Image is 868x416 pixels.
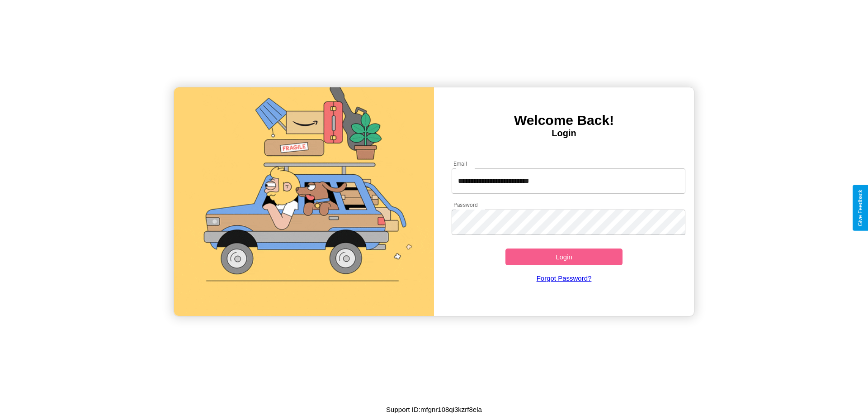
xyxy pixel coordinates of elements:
div: Give Feedback [857,190,863,226]
h3: Welcome Back! [434,113,694,128]
label: Password [453,201,477,209]
h4: Login [434,128,694,139]
a: Forgot Password? [447,265,681,291]
img: gif [174,87,434,316]
button: Login [505,249,623,265]
label: Email [453,160,467,167]
p: Support ID: mfgnr108qi3kzrf8ela [386,403,482,416]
